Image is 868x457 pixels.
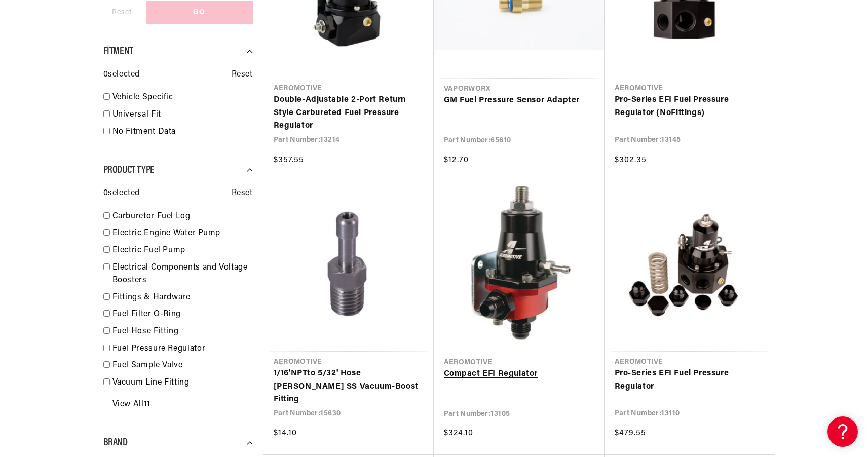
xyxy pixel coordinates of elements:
a: GM Fuel Pressure Sensor Adapter [444,94,594,107]
a: Fuel Hose Fitting [112,325,253,338]
span: Brand [103,438,128,448]
span: Reset [232,187,253,200]
a: Electric Engine Water Pump [112,227,253,240]
a: View All 11 [112,398,150,411]
a: Fittings & Hardware [112,291,253,304]
a: 1/16'NPTto 5/32' Hose [PERSON_NAME] SS Vacuum-Boost Fitting [274,367,424,406]
span: Reset [232,68,253,82]
span: 0 selected [103,68,140,82]
a: Fuel Pressure Regulator [112,342,253,356]
a: Double-Adjustable 2-Port Return Style Carbureted Fuel Pressure Regulator [274,94,424,133]
a: Fuel Sample Valve [112,359,253,372]
span: Fitment [103,46,133,56]
span: 0 selected [103,187,140,200]
a: Electric Fuel Pump [112,244,253,257]
a: Pro-Series EFI Fuel Pressure Regulator [615,367,765,393]
a: Vehicle Specific [112,91,253,104]
a: Pro-Series EFI Fuel Pressure Regulator (NoFittings) [615,94,765,120]
a: Carburetor Fuel Log [112,210,253,223]
a: Electrical Components and Voltage Boosters [112,261,253,287]
span: Product Type [103,165,155,175]
a: Fuel Filter O-Ring [112,308,253,321]
a: Compact EFI Regulator [444,368,594,381]
a: No Fitment Data [112,126,253,139]
a: Vacuum Line Fitting [112,376,253,390]
a: Universal Fit [112,108,253,122]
